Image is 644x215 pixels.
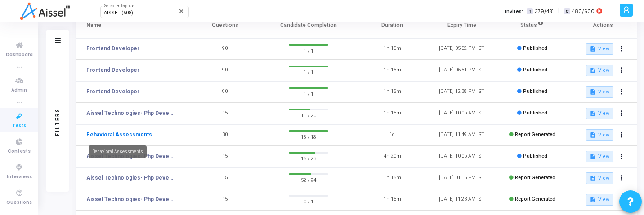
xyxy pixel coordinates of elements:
th: Name [76,13,190,38]
div: Behavioral Assessments [89,145,147,158]
a: Frontend Developer [86,44,139,53]
span: Dashboard [6,51,33,59]
span: C [564,8,570,15]
th: Duration [358,13,427,38]
button: View [586,86,613,98]
th: Expiry Time [427,13,496,38]
span: 1 / 1 [289,46,329,55]
span: | [558,6,559,16]
td: 15 [190,146,260,167]
td: 1h 15m [358,38,427,60]
mat-icon: description [590,175,596,181]
span: Questions [6,199,32,206]
span: 15 / 23 [289,154,329,162]
span: 480/500 [572,8,595,15]
button: View [586,43,613,55]
span: T [527,8,532,15]
mat-icon: description [590,110,596,117]
td: [DATE] 10:06 AM IST [427,146,496,167]
span: 18 / 18 [289,132,329,141]
th: Actions [568,13,637,38]
td: 1h 15m [358,60,427,81]
td: [DATE] 11:49 AM IST [427,124,496,146]
span: Admin [11,87,27,94]
span: Contests [8,148,31,155]
td: 90 [190,38,260,60]
button: View [586,194,613,206]
td: 90 [190,60,260,81]
td: [DATE] 05:52 PM IST [427,38,496,60]
td: 1h 15m [358,103,427,124]
span: Published [523,45,547,51]
td: 1d [358,124,427,146]
th: Candidate Completion [259,13,357,38]
a: Behavioral Assessments [86,131,152,139]
td: [DATE] 11:23 AM IST [427,189,496,211]
td: 1h 15m [358,167,427,189]
span: 1 / 1 [289,67,329,76]
td: [DATE] 10:06 AM IST [427,103,496,124]
td: 90 [190,81,260,103]
td: 1h 15m [358,81,427,103]
mat-icon: description [590,46,596,52]
mat-icon: description [590,89,596,95]
a: Aissel Technologies- Php Developer- [86,195,176,203]
mat-icon: Clear [178,8,185,15]
div: Filters [54,72,62,171]
th: Questions [190,13,260,38]
span: Report Generated [515,132,555,137]
a: Frontend Developer [86,66,139,74]
span: 52 / 94 [289,175,329,184]
a: Frontend Developer [86,88,139,96]
button: View [586,172,613,184]
span: 1 / 1 [289,89,329,98]
button: View [586,108,613,119]
span: AISSEL (508) [104,10,133,16]
td: 15 [190,103,260,124]
span: Report Generated [515,196,555,202]
span: Report Generated [515,175,555,180]
button: View [586,65,613,76]
td: [DATE] 05:51 PM IST [427,60,496,81]
span: Published [523,110,547,116]
td: 4h 20m [358,146,427,167]
label: Invites: [505,8,523,15]
mat-icon: description [590,154,596,160]
a: Aissel Technologies- Php Developer- [86,174,176,182]
th: Status [496,13,568,38]
button: View [586,129,613,141]
td: 15 [190,167,260,189]
td: 15 [190,189,260,211]
span: Published [523,153,547,159]
td: [DATE] 12:38 PM IST [427,81,496,103]
img: logo [20,2,70,20]
button: View [586,151,613,162]
mat-icon: description [590,197,596,203]
td: 30 [190,124,260,146]
a: Aissel Technologies- Php Developer- [86,109,176,117]
td: 1h 15m [358,189,427,211]
span: Tests [12,122,26,130]
span: 0 / 1 [289,197,329,206]
mat-icon: description [590,67,596,74]
td: [DATE] 01:15 PM IST [427,167,496,189]
mat-icon: description [590,132,596,138]
span: 379/431 [535,8,554,15]
span: Published [523,88,547,94]
span: 11 / 20 [289,110,329,119]
span: Published [523,67,547,73]
span: Interviews [7,173,32,181]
